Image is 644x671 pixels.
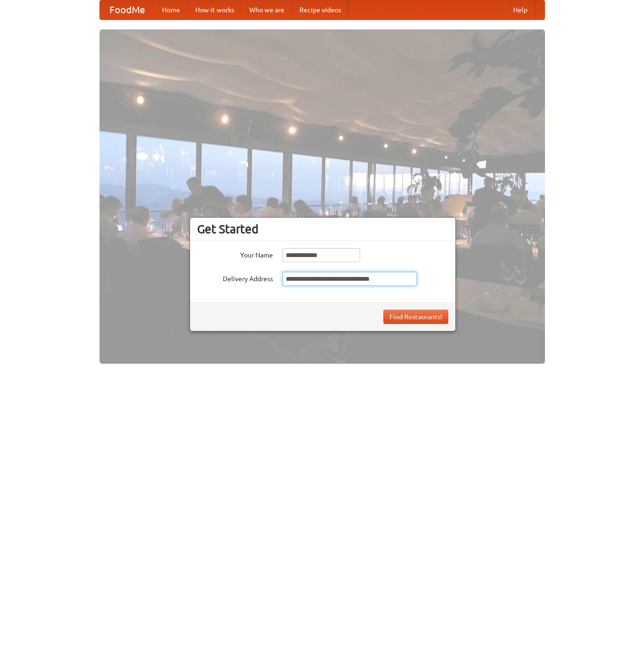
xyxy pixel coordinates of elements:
h3: Get Started [197,222,448,236]
label: Your Name [197,248,273,260]
a: Who we are [242,0,292,19]
a: FoodMe [100,0,154,19]
a: Recipe videos [292,0,349,19]
a: Home [154,0,188,19]
label: Delivery Address [197,272,273,284]
button: Find Restaurants! [383,310,448,324]
a: How it works [188,0,242,19]
a: Help [506,0,535,19]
